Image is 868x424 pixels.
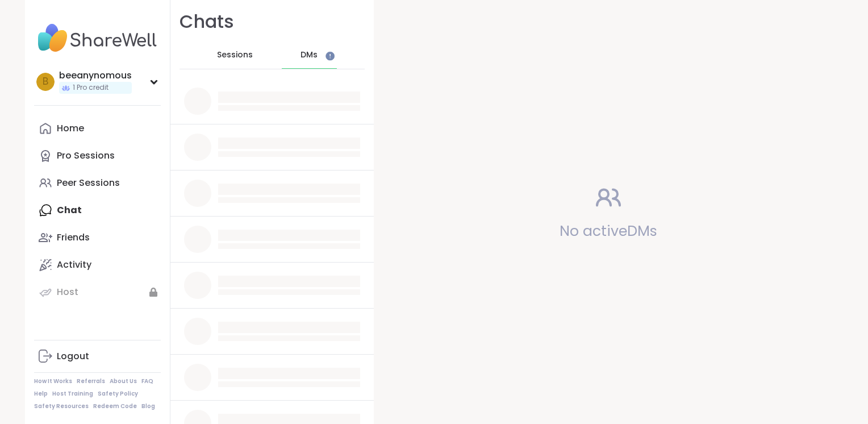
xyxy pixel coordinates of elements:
[34,18,161,58] img: ShareWell Nav Logo
[59,69,132,82] div: beeanynomous
[34,390,48,398] a: Help
[34,251,161,278] a: Activity
[141,377,153,385] a: FAQ
[180,9,234,35] h1: Chats
[34,142,161,169] a: Pro Sessions
[34,224,161,251] a: Friends
[77,377,105,385] a: Referrals
[34,402,89,410] a: Safety Resources
[217,49,253,61] span: Sessions
[57,259,91,271] div: Activity
[57,286,78,298] div: Host
[560,221,657,241] span: No active DMs
[301,49,318,61] span: DMs
[34,115,161,142] a: Home
[34,169,161,197] a: Peer Sessions
[57,149,115,162] div: Pro Sessions
[325,51,335,60] iframe: Spotlight
[43,74,48,89] span: b
[57,177,120,189] div: Peer Sessions
[52,390,93,398] a: Host Training
[34,343,161,370] a: Logout
[93,402,137,410] a: Redeem Code
[34,377,72,385] a: How It Works
[98,390,138,398] a: Safety Policy
[34,278,161,306] a: Host
[141,402,155,410] a: Blog
[57,350,89,363] div: Logout
[57,122,84,135] div: Home
[73,83,108,93] span: 1 Pro credit
[57,231,90,244] div: Friends
[110,377,137,385] a: About Us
